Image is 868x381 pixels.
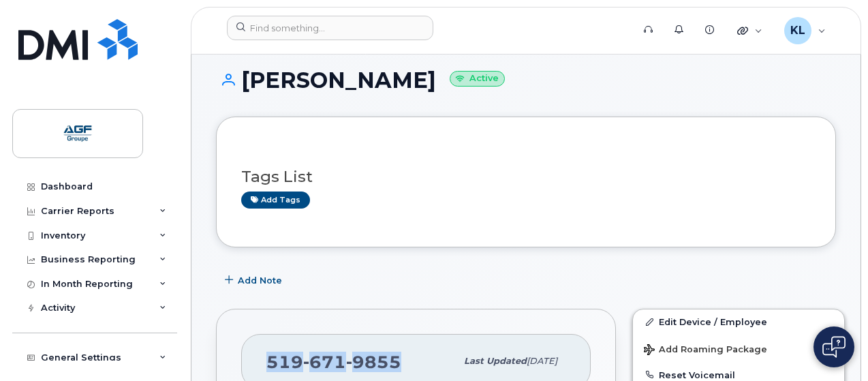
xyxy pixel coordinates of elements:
[527,356,557,366] span: [DATE]
[464,356,527,366] span: Last updated
[216,268,294,292] button: Add Note
[346,352,401,372] span: 9855
[728,17,772,44] div: Quicklinks
[775,17,835,44] div: Karine Lavallée
[644,344,767,357] span: Add Roaming Package
[450,71,505,87] small: Active
[633,335,844,363] button: Add Roaming Package
[633,309,844,334] a: Edit Device / Employee
[216,68,836,92] h1: [PERSON_NAME]
[241,168,811,185] h3: Tags List
[241,192,310,209] a: Add tags
[266,352,401,372] span: 519
[822,336,846,358] img: Open chat
[303,352,346,372] span: 671
[238,274,282,287] span: Add Note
